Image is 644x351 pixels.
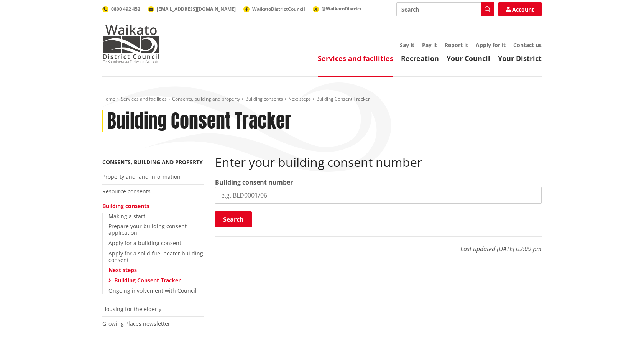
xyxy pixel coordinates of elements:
a: Making a start [108,213,145,220]
span: [EMAIL_ADDRESS][DOMAIN_NAME] [157,6,236,12]
a: Building Consent Tracker [114,277,181,284]
label: Building consent number [215,178,293,187]
a: Next steps [288,96,311,102]
span: 0800 492 452 [111,6,140,12]
a: Report it [445,41,468,49]
img: Waikato District Council - Te Kaunihera aa Takiwaa o Waikato [102,25,160,63]
a: Consents, building and property [102,158,203,166]
a: Say it [400,41,414,49]
h1: Building Consent Tracker [107,110,291,132]
h2: Enter your building consent number [215,155,542,170]
a: Account [498,2,542,16]
a: Services and facilities [318,54,393,63]
p: Last updated [DATE] 02:09 pm [215,236,542,254]
a: Your Council [447,54,490,63]
input: Search input [396,2,495,16]
a: Apply for a solid fuel heater building consent​ [108,250,203,264]
span: WaikatoDistrictCouncil [252,6,305,12]
a: 0800 492 452 [102,6,140,12]
a: Apply for a building consent [108,239,181,247]
a: Contact us [513,41,542,49]
a: Apply for it [476,41,506,49]
a: Building consents [245,96,283,102]
a: Home [102,96,115,102]
input: e.g. BLD0001/06 [215,187,542,204]
a: WaikatoDistrictCouncil [243,6,305,12]
span: Building Consent Tracker [316,96,370,102]
a: Resource consents [102,188,151,195]
a: Your District [498,54,542,63]
a: Consents, building and property [172,96,240,102]
a: Housing for the elderly [102,305,161,313]
a: Growing Places newsletter [102,320,170,327]
a: Ongoing involvement with Council [108,287,197,294]
a: Next steps [108,266,137,274]
a: @WaikatoDistrict [313,5,361,12]
a: Prepare your building consent application [108,222,187,236]
a: Property and land information [102,173,181,180]
a: Pay it [422,41,437,49]
a: Services and facilities [121,96,167,102]
button: Search [215,211,252,227]
a: Recreation [401,54,439,63]
span: @WaikatoDistrict [322,5,361,12]
a: [EMAIL_ADDRESS][DOMAIN_NAME] [148,6,236,12]
a: Building consents [102,202,149,209]
nav: breadcrumb [102,96,542,102]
